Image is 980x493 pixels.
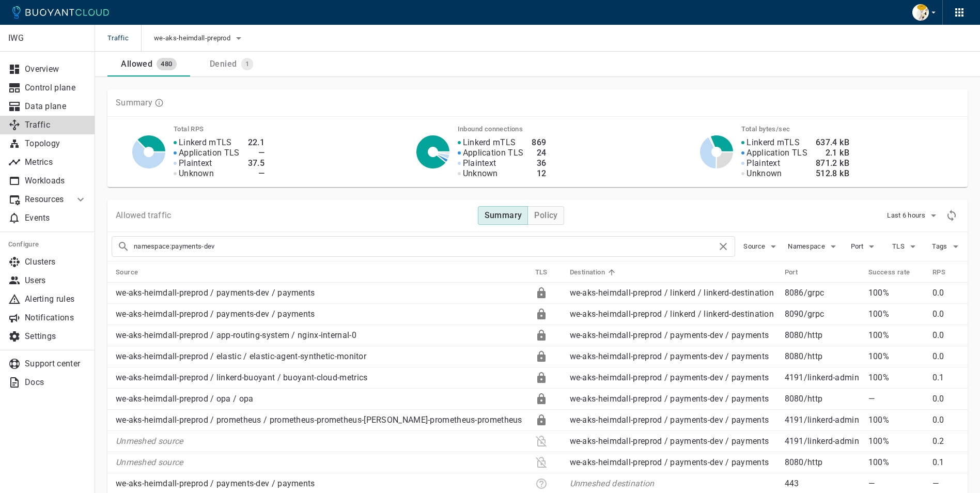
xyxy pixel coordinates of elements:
[116,268,138,276] h5: Source
[932,373,959,383] p: 0.1
[743,242,767,251] span: Source
[746,158,780,168] p: Plaintext
[932,309,959,319] p: 0.0
[785,436,860,446] p: 4191 / linkerd-admin
[116,436,527,446] p: Unmeshed source
[25,176,87,186] p: Workloads
[116,330,356,340] a: we-aks-heimdall-preprod / app-routing-system / nginx-internal-0
[912,4,929,21] img: Shakaib Arif
[116,457,527,468] p: Unmeshed source
[887,208,940,223] button: Last 6 hours
[570,457,769,467] a: we-aks-heimdall-preprod / payments-dev / payments
[868,479,924,489] p: —
[532,148,546,158] h4: 24
[785,330,860,341] p: 8080 / http
[134,239,717,254] input: Search
[179,148,240,158] p: Application TLS
[248,148,265,158] h4: —
[570,288,774,298] a: we-aks-heimdall-preprod / linkerd / linkerd-destination
[116,288,315,298] a: we-aks-heimdall-preprod / payments-dev / payments
[816,158,849,168] h4: 871.2 kB
[892,242,907,251] span: TLS
[932,457,959,468] p: 0.1
[532,137,546,148] h4: 869
[868,415,924,425] p: 100%
[570,309,774,319] a: we-aks-heimdall-preprod / linkerd / linkerd-destination
[25,275,87,286] p: Users
[570,415,769,425] a: we-aks-heimdall-preprod / payments-dev / payments
[25,213,87,223] p: Events
[932,351,959,362] p: 0.0
[848,239,881,254] button: Port
[932,242,949,251] span: Tags
[25,101,87,112] p: Data plane
[116,210,172,221] p: Allowed traffic
[535,477,548,490] div: Unknown
[248,168,265,179] h4: —
[570,351,769,361] a: we-aks-heimdall-preprod / payments-dev / payments
[868,288,924,298] p: 100%
[932,330,959,341] p: 0.0
[570,394,769,404] a: we-aks-heimdall-preprod / payments-dev / payments
[25,157,87,167] p: Metrics
[743,239,780,254] button: Source
[25,83,87,93] p: Control plane
[190,52,273,76] a: Denied1
[944,208,959,223] div: Refresh metrics
[785,309,860,319] p: 8090 / grpc
[179,168,214,179] p: Unknown
[535,435,548,448] div: Plaintext
[248,158,265,168] h4: 37.5
[785,373,860,383] p: 4191 / linkerd-admin
[463,137,516,148] p: Linkerd mTLS
[785,479,860,489] p: 443
[932,394,959,404] p: 0.0
[535,456,548,469] div: Plaintext
[535,268,548,276] h5: TLS
[485,210,522,221] h4: Summary
[116,373,368,382] a: we-aks-heimdall-preprod / linkerd-buoyant / buoyant-cloud-metrics
[25,377,87,388] p: Docs
[868,436,924,446] p: 100%
[532,158,546,168] h4: 36
[248,137,265,148] h4: 22.1
[816,168,849,179] h4: 512.8 kB
[785,351,860,362] p: 8080 / http
[478,206,528,225] button: Summary
[107,52,190,76] a: Allowed480
[570,436,769,446] a: we-aks-heimdall-preprod / payments-dev / payments
[868,373,924,383] p: 100%
[932,436,959,446] p: 0.2
[932,288,959,298] p: 0.0
[816,148,849,158] h4: 2.1 kB
[868,268,910,276] h5: Success rate
[154,30,245,46] button: we-aks-heimdall-preprod
[179,137,232,148] p: Linkerd mTLS
[868,309,924,319] p: 100%
[116,268,151,277] span: Source
[788,242,827,251] span: Namespace
[570,373,769,382] a: we-aks-heimdall-preprod / payments-dev / payments
[157,60,176,68] span: 480
[532,168,546,179] h4: 12
[785,415,860,425] p: 4191 / linkerd-admin
[116,394,254,404] a: we-aks-heimdall-preprod / opa / opa
[107,25,141,52] span: Traffic
[25,120,87,130] p: Traffic
[154,34,232,42] span: we-aks-heimdall-preprod
[868,351,924,362] p: 100%
[25,64,87,74] p: Overview
[785,457,860,468] p: 8080 / http
[527,206,564,225] button: Policy
[463,158,496,168] p: Plaintext
[116,351,366,361] a: we-aks-heimdall-preprod / elastic / elastic-agent-synthetic-monitor
[206,55,237,69] div: Denied
[116,479,315,488] a: we-aks-heimdall-preprod / payments-dev / payments
[785,394,860,404] p: 8080 / http
[25,331,87,342] p: Settings
[746,168,782,179] p: Unknown
[25,359,87,369] p: Support center
[25,138,87,149] p: Topology
[570,330,769,340] a: we-aks-heimdall-preprod / payments-dev / payments
[8,240,87,249] h5: Configure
